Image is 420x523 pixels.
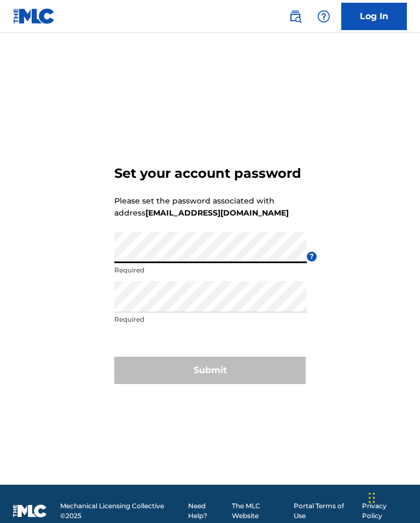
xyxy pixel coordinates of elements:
img: help [317,10,330,23]
a: Portal Terms of Use [294,501,355,521]
strong: [EMAIL_ADDRESS][DOMAIN_NAME] [145,208,289,218]
img: logo [13,504,47,518]
a: The MLC Website [232,501,287,521]
a: Need Help? [188,501,225,521]
a: Public Search [284,5,306,27]
span: ? [307,252,317,261]
img: search [289,10,302,23]
p: Required [114,315,307,324]
p: Please set the password associated with address [114,195,289,219]
span: Mechanical Licensing Collective © 2025 [60,501,182,521]
div: Drag [369,481,375,514]
div: Help [313,5,335,27]
a: Privacy Policy [362,501,407,521]
iframe: Chat Widget [365,470,420,523]
h3: Set your account password [114,165,301,182]
img: MLC Logo [13,8,55,24]
p: Required [114,265,307,275]
a: Log In [341,3,407,30]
